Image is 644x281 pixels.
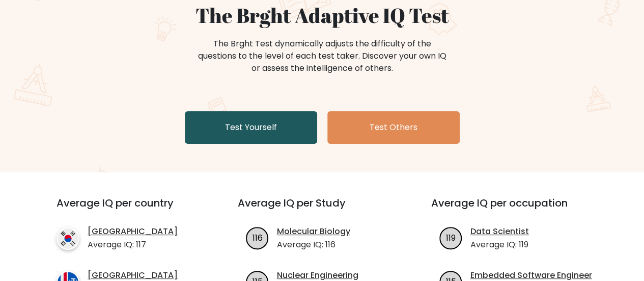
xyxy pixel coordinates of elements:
[238,197,407,221] h3: Average IQ per Study
[470,225,529,238] a: Data Scientist
[57,227,79,250] img: country
[470,239,529,251] p: Average IQ: 119
[252,232,262,243] text: 116
[88,225,178,238] a: [GEOGRAPHIC_DATA]
[88,239,178,251] p: Average IQ: 117
[446,232,456,243] text: 119
[195,38,450,74] div: The Brght Test dynamically adjusts the difficulty of the questions to the level of each test take...
[431,197,600,221] h3: Average IQ per occupation
[327,111,460,144] a: Test Others
[277,225,350,238] a: Molecular Biology
[57,197,201,221] h3: Average IQ per country
[185,111,317,144] a: Test Yourself
[74,3,571,28] h1: The Brght Adaptive IQ Test
[277,239,350,251] p: Average IQ: 116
